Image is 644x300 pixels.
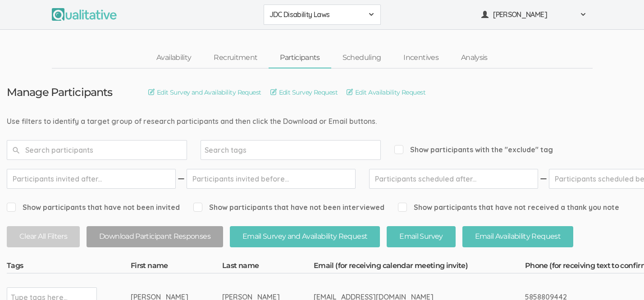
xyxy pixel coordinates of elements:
span: Show participants that have not received a thank you note [398,202,619,213]
a: Edit Survey Request [270,87,338,97]
img: dash.svg [177,169,186,189]
button: Email Availability Request [462,226,573,247]
a: Edit Survey and Availability Request [148,87,261,97]
a: Availability [145,48,202,68]
h3: Manage Participants [7,86,112,98]
input: Search participants [7,140,187,160]
iframe: Chat Widget [599,257,644,300]
span: Show participants that have not been interviewed [193,202,384,213]
img: Qualitative [52,8,117,21]
a: Recruitment [202,48,269,68]
input: Participants invited before... [187,169,356,189]
a: Edit Availability Request [347,87,425,97]
th: Last name [222,261,314,273]
button: Email Survey and Availability Request [230,226,380,247]
span: Show participants that have not been invited [7,202,180,213]
button: Download Participant Responses [87,226,223,247]
button: Email Survey [387,226,455,247]
img: dash.svg [539,169,548,189]
button: Clear All Filters [7,226,80,247]
a: Incentives [392,48,450,68]
span: Show participants with the "exclude" tag [394,145,553,155]
button: JDC Disability Laws [264,5,381,25]
span: [PERSON_NAME] [493,9,574,20]
a: Analysis [450,48,499,68]
input: Participants invited after... [7,169,176,189]
th: Email (for receiving calendar meeting invite) [314,261,525,273]
th: Tags [7,261,131,273]
a: Participants [269,48,331,68]
input: Participants scheduled after... [369,169,538,189]
input: Search tags [205,144,261,156]
span: JDC Disability Laws [269,9,363,20]
th: First name [131,261,222,273]
a: Scheduling [331,48,393,68]
button: [PERSON_NAME] [475,5,593,25]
